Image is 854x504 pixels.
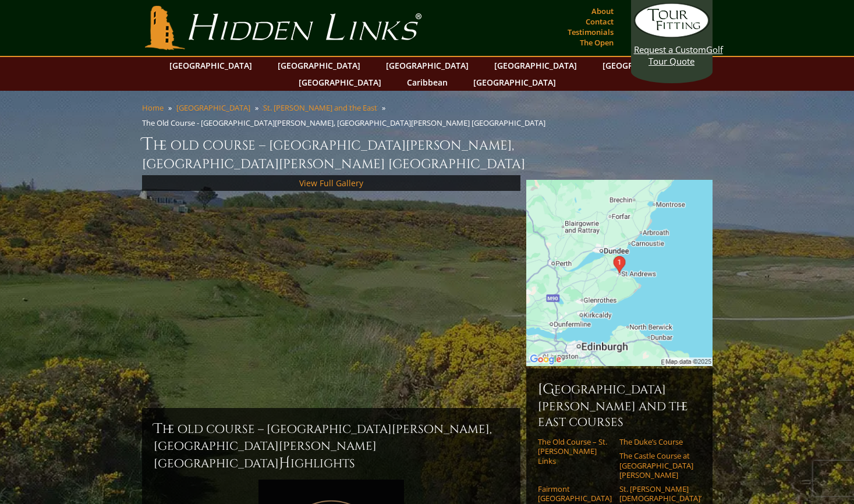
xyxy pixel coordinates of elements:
a: The Castle Course at [GEOGRAPHIC_DATA][PERSON_NAME] [619,451,693,480]
a: View Full Gallery [299,178,363,189]
a: [GEOGRAPHIC_DATA] [597,57,691,74]
a: Home [142,102,164,113]
span: Request a Custom [634,44,706,55]
a: [GEOGRAPHIC_DATA] [380,57,474,74]
li: The Old Course - [GEOGRAPHIC_DATA][PERSON_NAME], [GEOGRAPHIC_DATA][PERSON_NAME] [GEOGRAPHIC_DATA] [142,118,550,128]
a: Contact [583,13,616,30]
h6: [GEOGRAPHIC_DATA][PERSON_NAME] and the East Courses [538,380,701,430]
img: Google Map of St Andrews Links, St Andrews, United Kingdom [526,180,713,366]
a: Request a CustomGolf Tour Quote [634,3,710,67]
a: [GEOGRAPHIC_DATA] [164,57,258,74]
h2: The Old Course – [GEOGRAPHIC_DATA][PERSON_NAME], [GEOGRAPHIC_DATA][PERSON_NAME] [GEOGRAPHIC_DATA]... [154,420,509,473]
a: The Duke’s Course [619,437,693,446]
a: Testimonials [565,24,616,40]
a: Caribbean [401,74,453,91]
a: [GEOGRAPHIC_DATA] [488,57,583,74]
a: The Open [577,34,616,51]
a: St. [PERSON_NAME] and the East [263,102,377,113]
span: H [279,454,290,473]
a: [GEOGRAPHIC_DATA] [272,57,366,74]
a: About [589,3,616,19]
a: The Old Course – St. [PERSON_NAME] Links [538,437,612,466]
a: [GEOGRAPHIC_DATA] [176,102,250,113]
h1: The Old Course – [GEOGRAPHIC_DATA][PERSON_NAME], [GEOGRAPHIC_DATA][PERSON_NAME] [GEOGRAPHIC_DATA] [142,133,713,173]
a: [GEOGRAPHIC_DATA] [467,74,562,91]
a: [GEOGRAPHIC_DATA] [293,74,387,91]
